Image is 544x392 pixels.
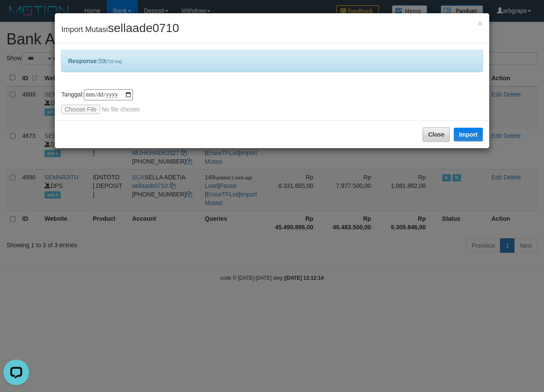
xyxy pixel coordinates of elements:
div: 59 [61,50,483,72]
span: Import Mutasi [61,25,179,34]
button: Import [454,128,483,141]
div: Tanggal: [61,89,483,114]
button: Close [423,127,450,142]
span: sellaade0710 [108,21,179,35]
button: Close [478,19,483,28]
b: Response: [68,58,99,64]
span: × [478,18,483,28]
span: [710 ms] [105,59,121,64]
button: Open LiveChat chat widget [3,3,29,29]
